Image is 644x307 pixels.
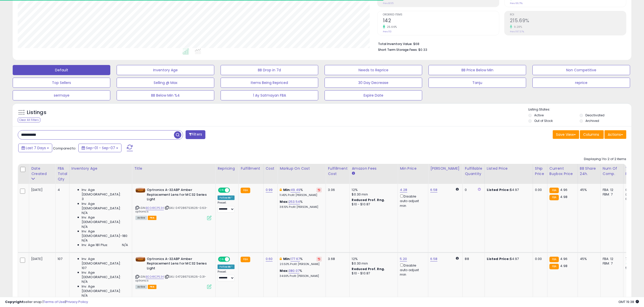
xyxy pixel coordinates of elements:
div: 45% [580,188,597,192]
button: Inventory Age [117,65,214,75]
h2: 142 [383,18,499,25]
span: Inv. Age [DEMOGRAPHIC_DATA]: [82,215,128,224]
a: 0.60 [266,256,273,261]
span: Inv. Age [DEMOGRAPHIC_DATA]: [82,284,128,293]
label: Archived [585,119,599,123]
div: Fulfillment Cost [328,166,347,177]
div: Preset: [218,270,235,281]
small: FBA [241,188,250,193]
div: FBM: 7 [603,192,619,197]
span: All listings currently available for purchase on Amazon [135,216,147,220]
small: FBA [241,257,250,262]
button: Columns [580,130,604,139]
span: 4.98 [560,194,567,199]
div: % [280,200,322,209]
div: $4.97 [487,188,529,192]
small: FBA [549,264,559,269]
small: 9.28% [512,25,522,29]
span: Inv. Age [DEMOGRAPHIC_DATA]: [82,270,128,279]
span: Inv. Age [DEMOGRAPHIC_DATA]: [82,257,128,266]
div: FBM: 7 [603,261,619,266]
div: FBA Total Qty [58,166,67,182]
small: Prev: 113 [383,30,391,33]
h2: 215.69% [510,18,626,25]
button: 1 Ay Satmayan FBA [221,90,318,100]
div: Date Created [31,166,53,177]
b: Short Term Storage Fees: [378,48,418,52]
b: Total Inventory Value: [378,42,413,46]
h5: Listings [27,109,46,116]
a: 177.67 [291,256,300,261]
b: Optronics A-32ABP Amber Replacement Lens for MC32 Series Light [147,257,208,272]
div: $0.30 min [352,261,394,266]
span: Inv. Age [DEMOGRAPHIC_DATA]-180: [82,229,128,238]
div: 3.06 [328,188,346,192]
b: Min: [283,256,291,261]
div: Fulfillment [241,166,261,171]
b: Min: [283,187,291,192]
span: N/A [82,279,88,284]
div: % [280,257,322,266]
button: Actions [604,130,626,139]
i: This overrides the store level min markup for this listing [280,257,282,260]
div: [PERSON_NAME] [430,166,460,171]
div: 88 [465,257,480,261]
span: Sep-01 - Sep-07 [86,145,115,150]
span: Columns [583,132,599,137]
p: 34.66% Profit [PERSON_NAME] [280,274,322,278]
small: 25.66% [385,25,397,29]
div: ASIN: [135,257,211,289]
span: 2025-09-15 19:38 GMT [618,299,639,304]
button: Top Sellers [13,78,110,88]
small: (0%) [625,192,633,196]
span: | SKU: 047286753626-0.31-optronics [135,275,206,282]
span: N/A [82,293,88,298]
div: 107 [58,257,65,261]
div: [DATE] [31,188,51,192]
span: OFF [229,257,237,261]
b: Reduced Prof. Rng. [352,267,385,271]
p: 20.50% Profit [PERSON_NAME] [280,262,322,266]
div: Amazon Fees [352,166,396,171]
button: 30 Day Decrease [325,78,422,88]
span: N/A [82,238,88,243]
a: 0.99 [266,187,273,192]
div: FBA: 12 [603,257,619,261]
span: 4.98 [560,264,567,268]
small: FBA [549,188,559,193]
div: Listed Price [487,166,531,171]
div: 0 [465,188,480,192]
span: 107 [82,266,86,270]
div: 12% [352,188,394,192]
a: Terms of Use [43,299,65,304]
span: Last 7 Days [26,145,46,150]
div: Markup on Cost [280,166,324,171]
b: Max: [280,199,289,204]
button: Default [13,65,110,75]
div: % [280,269,322,278]
span: $0.33 [418,47,427,52]
span: 4.96 [560,256,567,261]
img: 51YsLZcQW+L._SL40_.jpg [135,188,146,193]
p: 11.45% Profit [PERSON_NAME] [280,193,322,197]
button: Non Competitive [532,65,630,75]
span: All listings currently available for purchase on Amazon [135,285,147,289]
i: Revert to store-level Min Markup [318,258,320,260]
a: 49.49 [291,187,300,192]
div: ASIN: [135,188,211,220]
label: Deactivated [585,113,604,117]
div: Displaying 1 to 2 of 2 items [584,157,626,162]
span: N/A [122,243,128,247]
div: Cost [266,166,276,171]
span: ON [219,257,225,261]
a: 6.58 [430,187,437,192]
div: 12% [352,257,394,261]
span: N/A [82,225,88,229]
div: Clear All Filters [18,118,40,122]
img: 51YsLZcQW+L._SL40_.jpg [135,257,146,262]
span: | SKU: 047286753626-0.63-optronics [135,206,207,213]
a: Privacy Policy [66,299,88,304]
div: 4 [58,188,65,192]
div: % [280,188,322,197]
div: FBA: 12 [603,188,619,192]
